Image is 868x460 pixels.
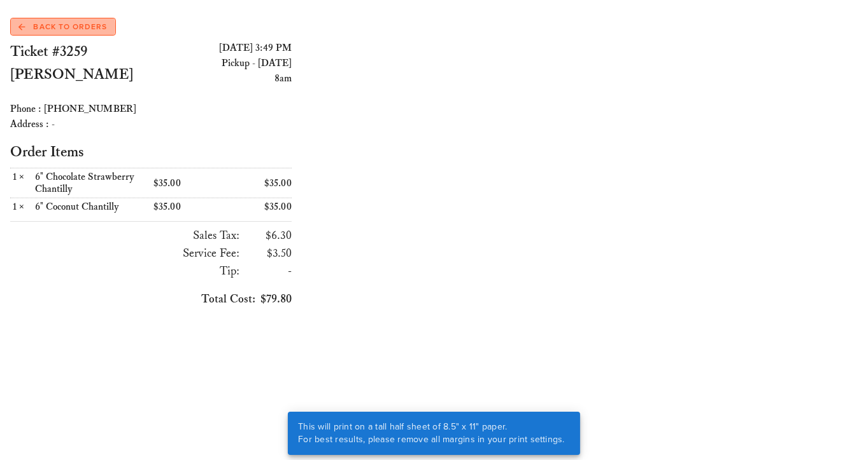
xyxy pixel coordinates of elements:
div: Phone : [PHONE_NUMBER] [10,102,292,117]
h3: Sales Tax: [10,227,239,245]
div: 6" Chocolate Strawberry Chantilly [35,171,148,195]
h3: Tip: [10,262,239,280]
h2: Order Items [10,142,292,163]
div: This will print on a tall half sheet of 8.5" x 11" paper. For best results, please remove all mar... [288,412,575,455]
h3: $3.50 [245,245,292,262]
div: 6" Coconut Chantilly [35,201,148,213]
span: 1 [10,171,19,183]
h2: [PERSON_NAME] [10,64,151,86]
h3: Service Fee: [10,245,239,262]
div: 8am [151,71,292,86]
h2: Ticket #3259 [10,41,151,64]
h3: $6.30 [245,227,292,245]
div: × [10,201,35,213]
div: × [10,171,35,195]
span: Total Cost: [201,292,255,306]
div: $35.00 [151,198,222,215]
h3: - [245,262,292,280]
h3: $79.80 [10,290,292,308]
div: $35.00 [151,175,222,192]
a: Back to Orders [10,18,116,36]
span: 1 [10,201,19,213]
div: $35.00 [222,198,292,215]
span: Back to Orders [18,21,107,32]
div: $35.00 [222,175,292,192]
div: [DATE] 3:49 PM [151,41,292,56]
div: Pickup - [DATE] [151,56,292,71]
div: Address : - [10,117,292,132]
